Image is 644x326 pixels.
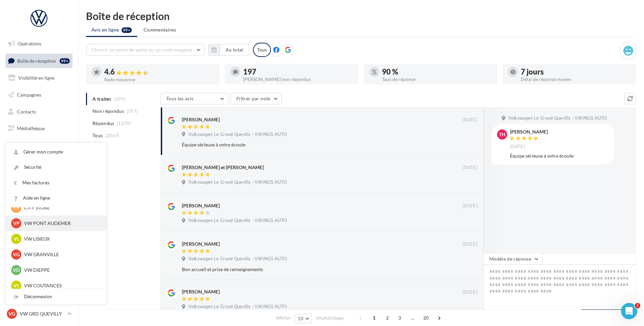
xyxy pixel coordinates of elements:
[510,152,609,159] div: Équipe sérieuse à votre écoute
[13,251,20,258] span: VG
[182,202,220,209] div: [PERSON_NAME]
[521,68,630,76] div: 7 jours
[17,58,56,63] span: Boîte de réception
[369,312,380,323] span: 1
[182,288,220,295] div: [PERSON_NAME]
[6,160,107,175] a: Sécurité
[18,75,55,81] span: Visibilité en ligne
[253,43,271,57] div: Tous
[243,68,353,76] div: 197
[182,116,220,123] div: [PERSON_NAME]
[104,68,214,76] div: 4.6
[484,253,542,265] button: Modèle de réponse
[463,165,477,171] span: [DATE]
[510,129,548,134] div: [PERSON_NAME]
[499,131,506,138] span: TH
[6,175,107,190] a: Mes factures
[635,303,640,308] span: 1
[4,178,74,198] a: Campagnes DataOnDemand
[20,310,65,317] p: VW GRD QUEVILLY
[4,155,74,175] a: PLV et print personnalisable
[92,47,192,53] span: Choisir un point de vente ou un code magasin
[24,236,99,242] p: VW LISIEUX
[208,44,249,56] button: Au total
[421,312,432,323] span: 20
[17,108,36,114] span: Contacts
[92,120,114,127] span: Répondus
[24,251,99,258] p: VW GRANVILLE
[24,220,99,227] p: VW PONT AUDEMER
[510,144,525,150] span: [DATE]
[394,312,405,323] span: 3
[4,105,74,119] a: Contacts
[463,203,477,209] span: [DATE]
[117,121,131,126] span: (1870)
[382,77,492,82] div: Taux de réponse
[621,303,637,319] iframe: Intercom live chat
[13,220,20,227] span: VP
[4,37,74,51] a: Opérations
[295,314,312,323] button: 10
[231,93,282,104] button: Filtrer par note
[13,267,20,273] span: VD
[220,44,249,56] button: Au total
[13,282,20,289] span: VC
[92,108,124,115] span: Non répondus
[4,54,74,68] a: Boîte de réception99+
[18,41,41,46] span: Opérations
[127,108,138,114] span: (197)
[86,44,205,56] button: Choisir un point de vente ou un code magasin
[382,68,492,76] div: 90 %
[298,316,303,321] span: 10
[6,190,107,206] a: Aide en ligne
[243,77,353,82] div: [PERSON_NAME] non répondus
[188,256,287,262] span: Volkswagen Le Grand Quevilly - VIKINGS AUTO
[188,131,287,138] span: Volkswagen Le Grand Quevilly - VIKINGS AUTO
[92,132,103,139] span: Tous
[276,315,291,321] span: Afficher
[5,307,72,320] a: VG VW GRD QUEVILLY
[105,133,120,138] span: (2067)
[508,115,607,121] span: Volkswagen Le Grand Quevilly - VIKINGS AUTO
[463,289,477,296] span: [DATE]
[160,93,228,104] button: Tous les avis
[188,218,287,224] span: Volkswagen Le Grand Quevilly - VIKINGS AUTO
[182,241,220,247] div: [PERSON_NAME]
[521,77,630,82] div: Délai de réponse moyen
[463,241,477,247] span: [DATE]
[6,144,107,160] a: Gérer mon compte
[8,310,15,317] span: VG
[86,11,636,21] div: Boîte de réception
[104,77,214,82] div: Note moyenne
[188,304,287,310] span: Volkswagen Le Grand Quevilly - VIKINGS AUTO
[182,266,433,273] div: Bon accueil et prise de renseignements
[463,117,477,123] span: [DATE]
[407,312,418,323] span: ...
[166,96,194,101] span: Tous les avis
[17,125,45,131] span: Médiathèque
[24,267,99,273] p: VW DIEPPE
[182,141,433,148] div: Équipe sérieuse à votre écoute
[4,138,74,152] a: Calendrier
[4,121,74,136] a: Médiathèque
[188,179,287,185] span: Volkswagen Le Grand Quevilly - VIKINGS AUTO
[6,289,107,304] div: Déconnexion
[144,26,176,33] span: Commentaires
[14,236,19,242] span: VL
[17,142,40,148] span: Calendrier
[17,92,41,98] span: Campagnes
[182,164,264,171] div: [PERSON_NAME] et [PERSON_NAME]
[60,58,70,64] div: 99+
[4,88,74,102] a: Campagnes
[24,282,99,289] p: VW COUTANCES
[316,315,344,321] span: résultats/page
[24,204,99,211] p: CITY STORE
[4,71,74,85] a: Visibilité en ligne
[382,312,393,323] span: 2
[14,204,19,211] span: CS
